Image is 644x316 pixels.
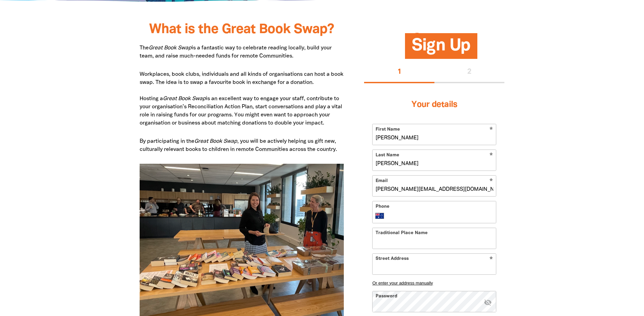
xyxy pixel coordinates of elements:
p: By participating in the , you will be actively helping us gift new, culturally relevant books to ... [140,137,344,154]
em: Great Book Swap [194,139,237,144]
button: Stage 1 [364,62,434,83]
em: Great Book Swap [149,46,192,50]
p: Workplaces, book clubs, individuals and all kinds of organisations can host a book swap. The idea... [140,70,344,127]
span: Sign Up [412,38,471,59]
p: The is a fantastic way to celebrate reading locally, build your team, and raise much-needed funds... [140,44,344,60]
span: What is the Great Book Swap? [149,23,334,36]
h3: Your details [372,91,496,118]
button: Or enter your address manually [372,280,496,285]
button: visibility_off [484,298,492,307]
i: Hide password [484,298,492,306]
em: Great Book Swap [163,96,206,101]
